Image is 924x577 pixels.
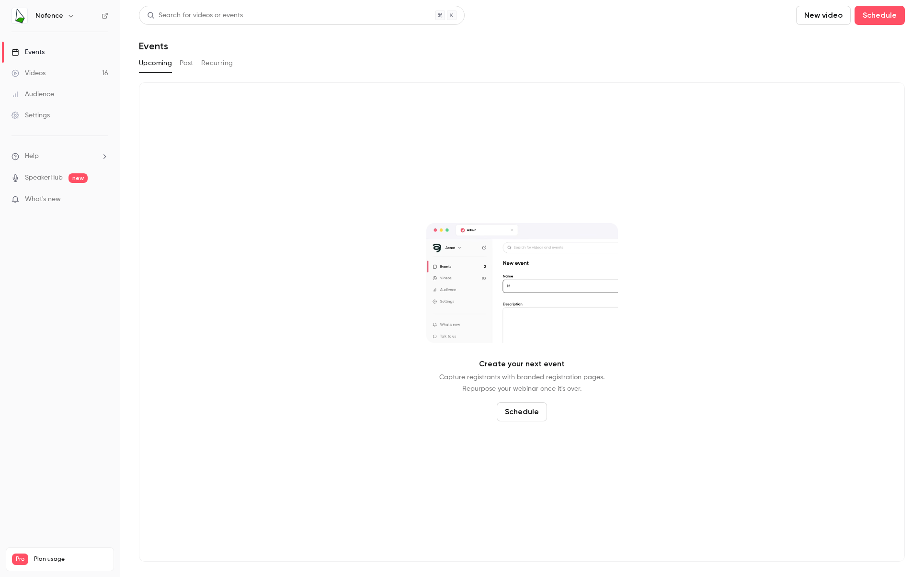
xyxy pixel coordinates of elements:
[497,402,547,421] button: Schedule
[12,554,28,565] span: Pro
[201,56,233,71] button: Recurring
[855,6,905,25] button: Schedule
[97,195,108,204] iframe: Noticeable Trigger
[12,8,27,23] img: Nofence
[796,6,851,25] button: New video
[11,90,54,99] div: Audience
[180,56,194,71] button: Past
[34,555,108,563] span: Plan usage
[11,47,45,57] div: Events
[68,173,88,183] span: new
[11,151,108,161] li: help-dropdown-opener
[439,372,605,395] p: Capture registrants with branded registration pages. Repurpose your webinar once it's over.
[25,173,63,183] a: SpeakerHub
[11,111,50,120] div: Settings
[147,11,243,21] div: Search for videos or events
[139,56,172,71] button: Upcoming
[25,194,61,204] span: What's new
[479,358,565,370] p: Create your next event
[25,151,39,161] span: Help
[35,11,63,21] h6: Nofence
[11,68,46,78] div: Videos
[139,40,168,52] h1: Events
